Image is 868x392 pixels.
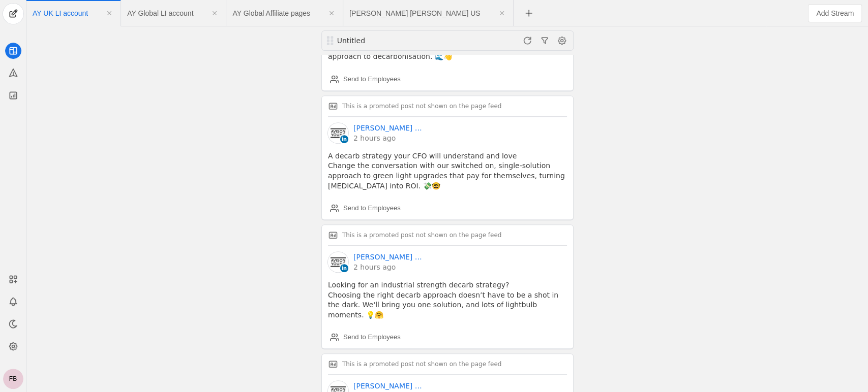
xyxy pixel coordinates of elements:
[326,200,405,216] button: Send to Employees
[100,4,118,22] app-icon-button: Close Tab
[343,203,401,213] div: Send to Employees
[328,280,567,320] pre: Looking for an industrial strength decarb strategy? Choosing the right decarb approach doesn’t ha...
[328,123,348,143] img: cache
[326,329,405,345] button: Send to Employees
[205,4,224,22] app-icon-button: Close Tab
[33,10,88,17] span: Click to edit name
[343,332,401,342] div: Send to Employees
[343,74,401,84] div: Send to Employees
[353,133,425,143] a: 2 hours ago
[349,10,481,17] span: Click to edit name
[342,102,501,110] p: This is a promoted post not shown on the page feed
[232,10,310,17] span: Click to edit name
[353,123,425,133] a: [PERSON_NAME] [PERSON_NAME] │[GEOGRAPHIC_DATA]
[326,71,405,87] button: Send to Employees
[353,252,425,262] a: [PERSON_NAME] [PERSON_NAME] │[GEOGRAPHIC_DATA]
[816,8,854,18] span: Add Stream
[353,381,425,391] a: [PERSON_NAME] [PERSON_NAME] │[GEOGRAPHIC_DATA]
[322,4,341,22] app-icon-button: Close Tab
[493,4,511,22] app-icon-button: Close Tab
[353,262,425,272] a: 2 hours ago
[328,252,348,272] img: cache
[808,4,862,22] button: Add Stream
[520,9,538,17] app-icon-button: New Tab
[3,369,23,389] button: FB
[337,36,458,46] div: Untitled
[342,360,501,368] p: This is a promoted post not shown on the page feed
[342,231,501,239] p: This is a promoted post not shown on the page feed
[127,10,193,17] span: Click to edit name
[328,151,567,191] pre: A decarb strategy your CFO will understand and love Change the conversation with our switched on,...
